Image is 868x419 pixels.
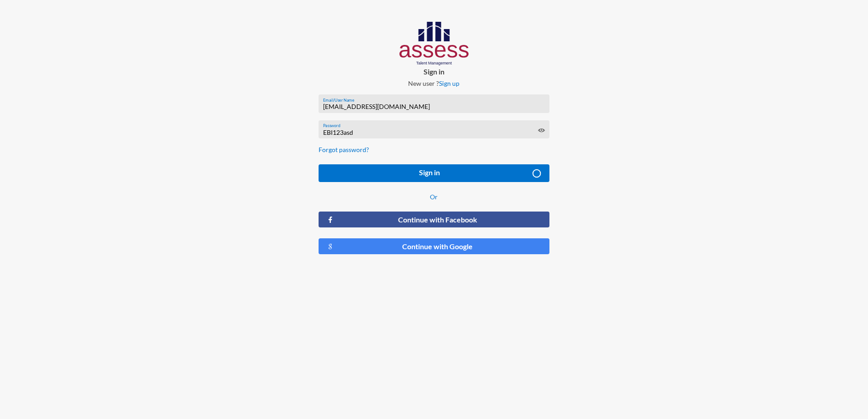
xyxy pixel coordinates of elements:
[311,79,557,87] p: New user ?
[323,129,500,136] input: Password
[439,79,459,87] a: Sign up
[319,212,550,227] button: Continue with Facebook
[399,22,469,65] img: AssessLogoo.svg
[319,193,550,201] p: Or
[319,164,550,182] button: Sign in
[319,146,369,153] a: Forgot password?
[319,238,550,254] button: Continue with Google
[323,103,545,110] input: Email/User Name
[311,67,557,76] p: Sign in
